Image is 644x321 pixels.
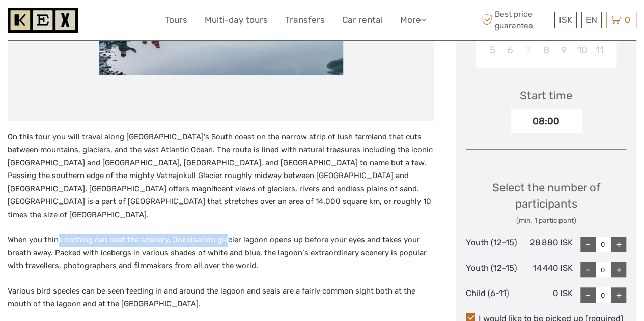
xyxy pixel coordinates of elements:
[205,13,268,27] a: Multi-day tours
[520,87,572,103] div: Start time
[623,15,632,25] span: 0
[8,285,434,311] p: Various bird species can be seen feeding in and around the lagoon and seals are a fairly common s...
[8,234,434,273] p: When you think nothing can beat the scenery, Jokulsarlon glacier lagoon opens up before your eyes...
[573,42,591,59] div: Choose Friday, October 10th, 2025
[466,237,519,252] div: Youth (12-15)
[519,262,573,277] div: 14 440 ISK
[285,13,325,27] a: Transfers
[117,16,129,28] button: Open LiveChat chat widget
[400,13,427,27] a: More
[165,13,187,27] a: Tours
[466,287,519,303] div: Child (6-11)
[479,9,552,31] span: Best price guarantee
[611,237,626,252] div: +
[342,13,383,27] a: Car rental
[511,109,582,133] div: 08:00
[580,237,596,252] div: -
[591,42,608,59] div: Choose Saturday, October 11th, 2025
[611,262,626,277] div: +
[537,42,555,59] div: Choose Wednesday, October 8th, 2025
[555,42,573,59] div: Choose Thursday, October 9th, 2025
[611,287,626,303] div: +
[501,42,519,59] div: Choose Monday, October 6th, 2025
[519,42,537,59] div: Not available Tuesday, October 7th, 2025
[483,42,501,59] div: Choose Sunday, October 5th, 2025
[8,8,78,33] img: 1261-44dab5bb-39f8-40da-b0c2-4d9fce00897c_logo_small.jpg
[559,15,572,25] span: ISK
[466,262,519,277] div: Youth (12-15)
[519,237,573,252] div: 28 880 ISK
[466,216,626,226] div: (min. 1 participant)
[581,12,602,28] div: EN
[14,18,115,26] p: We're away right now. Please check back later!
[519,287,573,303] div: 0 ISK
[8,131,434,222] p: On this tour you will travel along [GEOGRAPHIC_DATA]'s South coast on the narrow strip of lush fa...
[580,262,596,277] div: -
[580,287,596,303] div: -
[466,180,626,226] div: Select the number of participants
